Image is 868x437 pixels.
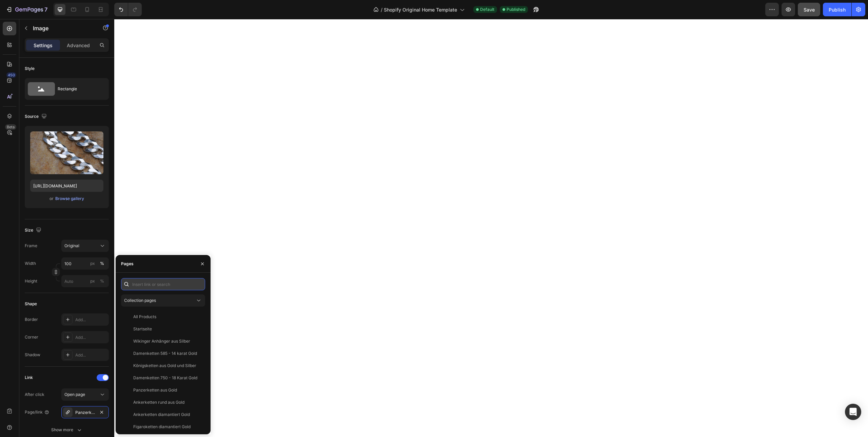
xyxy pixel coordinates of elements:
[33,24,91,32] p: Image
[25,334,38,340] div: Corner
[51,426,83,433] div: Show more
[25,226,43,235] div: Size
[804,7,815,13] span: Save
[30,131,103,174] img: preview-image
[30,180,103,192] input: https://example.com/image.jpg
[480,6,494,13] span: Default
[61,257,109,270] input: px%
[5,124,16,130] div: Beta
[25,260,36,267] label: Width
[124,298,156,303] span: Collection pages
[25,66,35,72] div: Style
[845,404,861,420] div: Open Intercom Messenger
[61,275,109,287] input: px%
[133,399,184,405] div: Ankerketten rund aus Gold
[25,112,48,121] div: Source
[90,278,95,284] div: px
[88,259,97,268] button: %
[384,6,457,13] span: Shopify Original Home Template
[25,424,109,436] button: Show more
[88,277,97,285] button: %
[823,3,851,16] button: Publish
[121,294,205,307] button: Collection pages
[133,350,197,357] div: Damenketten 585 - 14 karat Gold
[25,243,37,249] label: Frame
[114,19,868,437] iframe: Design area
[133,363,196,369] div: Königsketten aus Gold und Silber
[114,3,142,16] div: Undo/Redo
[381,6,382,13] span: /
[55,195,84,202] button: Browse gallery
[61,388,109,401] button: Open page
[90,260,95,267] div: px
[25,352,40,358] div: Shadow
[133,326,152,332] div: Startseite
[67,42,90,49] p: Advanced
[64,243,79,249] span: Original
[75,352,107,358] div: Add...
[34,42,53,49] p: Settings
[133,412,190,418] div: Ankerketten diamantiert Gold
[98,259,106,268] button: px
[75,317,107,323] div: Add...
[75,334,107,341] div: Add...
[64,392,85,397] span: Open page
[44,5,47,14] p: 7
[75,409,95,416] div: Panzerketten-aus-silber
[25,301,37,307] div: Shape
[100,260,104,267] div: %
[507,6,525,13] span: Published
[25,375,33,381] div: Link
[25,409,50,415] div: Page/link
[55,196,84,202] div: Browse gallery
[50,195,54,203] span: or
[6,72,16,78] div: 450
[25,278,37,284] label: Height
[121,261,134,267] div: Pages
[61,240,109,252] button: Original
[798,3,820,16] button: Save
[98,277,106,285] button: px
[133,314,156,320] div: All Products
[133,387,177,393] div: Panzerketten aus Gold
[829,6,846,13] div: Publish
[3,3,51,16] button: 7
[58,81,99,97] div: Rectangle
[133,375,197,381] div: Damenketten 750 - 18 Karat Gold
[133,424,191,430] div: Figaroketten diamantiert Gold
[25,316,38,323] div: Border
[133,338,190,344] div: Wikinger Anhänger aus Silber
[25,392,44,398] div: After click
[121,278,205,290] input: Insert link or search
[100,278,104,284] div: %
